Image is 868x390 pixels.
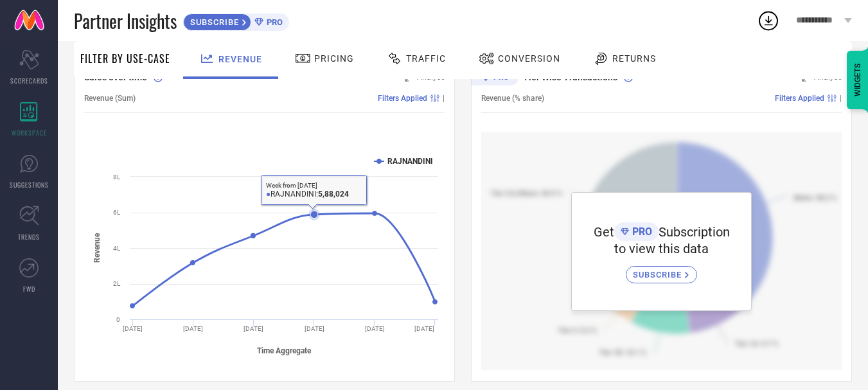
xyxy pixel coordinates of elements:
text: [DATE] [414,325,434,332]
span: Filters Applied [775,94,824,103]
span: SUBSCRIBE [184,17,242,27]
span: Pricing [314,53,354,64]
text: [DATE] [244,325,263,332]
span: FWD [23,284,35,294]
text: [DATE] [365,325,385,332]
a: SUBSCRIBE [626,256,697,283]
span: Conversion [498,53,560,64]
text: [DATE] [123,325,143,332]
span: Traffic [406,53,446,64]
span: PRO [263,17,283,27]
text: 0 [116,316,120,323]
text: 6L [113,209,121,216]
text: RAJNANDINI [387,157,433,166]
span: SCORECARDS [10,76,48,85]
span: Revenue (Sum) [84,94,136,103]
span: WORKSPACE [12,128,47,137]
span: SUGGESTIONS [10,180,49,190]
text: 2L [113,280,121,287]
span: to view this data [614,241,709,256]
tspan: Time Aggregate [257,346,312,355]
text: [DATE] [183,325,203,332]
span: Returns [612,53,656,64]
span: Revenue [218,54,262,64]
span: SUBSCRIBE [633,270,685,279]
span: Filter By Use-Case [80,51,170,66]
text: [DATE] [305,325,324,332]
span: Subscription [659,224,730,240]
span: TRENDS [18,232,40,242]
text: 8L [113,173,121,181]
a: SUBSCRIBEPRO [183,10,289,31]
tspan: Revenue [93,233,102,263]
span: Filters Applied [378,94,427,103]
span: Partner Insights [74,8,177,34]
div: Open download list [757,9,780,32]
span: PRO [629,226,652,238]
span: Revenue (% share) [481,94,544,103]
text: 4L [113,245,121,252]
span: | [443,94,445,103]
span: | [840,94,842,103]
span: Get [594,224,614,240]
